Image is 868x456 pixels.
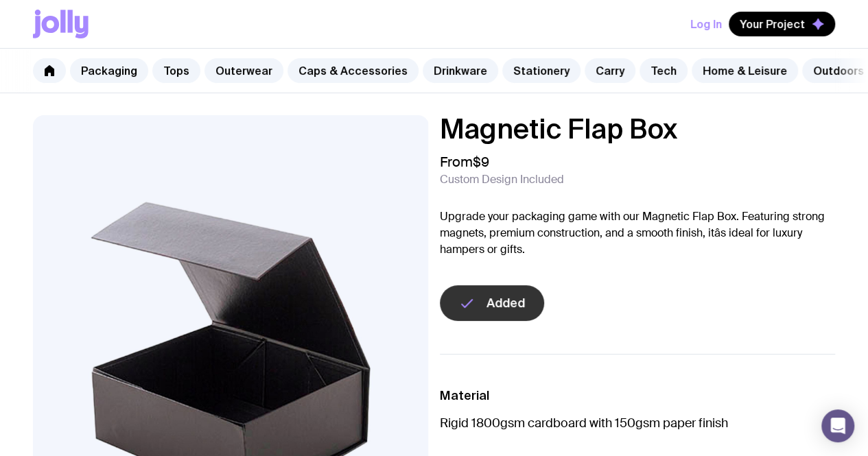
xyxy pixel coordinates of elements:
h1: Magnetic Flap Box [440,115,836,143]
div: Open Intercom Messenger [821,409,854,442]
a: Drinkware [423,58,498,83]
a: Caps & Accessories [288,58,419,83]
a: Outerwear [204,58,283,83]
a: Tech [640,58,688,83]
span: Custom Design Included [440,173,564,187]
h3: Material [440,387,836,404]
button: Your Project [729,12,835,36]
a: Packaging [70,58,148,83]
span: From [440,154,489,170]
a: Tops [152,58,200,83]
span: Your Project [740,17,805,31]
button: Log In [690,12,722,36]
a: Carry [585,58,635,83]
a: Home & Leisure [692,58,798,83]
p: Rigid 1800gsm cardboard with 150gsm paper finish [440,415,836,431]
p: Upgrade your packaging game with our Magnetic Flap Box. Featuring strong magnets, premium constru... [440,208,836,258]
span: Added [486,295,525,311]
span: $9 [473,153,489,171]
button: Added [440,285,544,321]
a: Stationery [502,58,580,83]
